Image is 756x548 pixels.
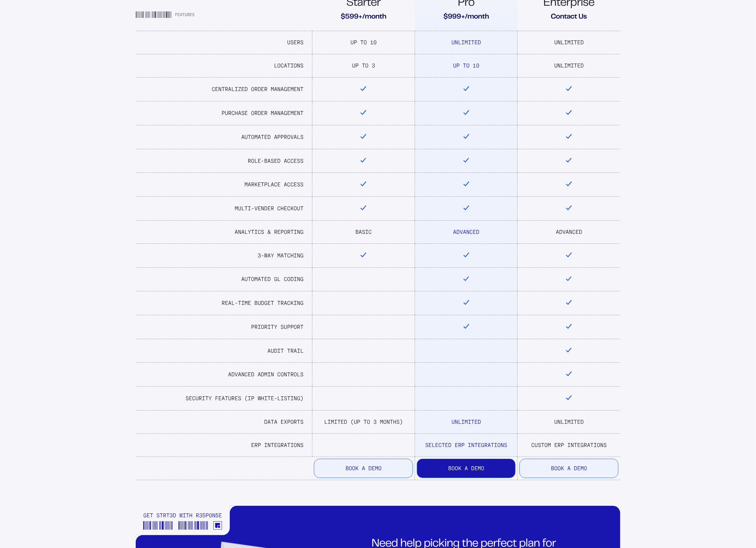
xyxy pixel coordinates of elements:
td: Selected ERP Integrations [415,433,518,457]
span: $599+/month [341,13,387,22]
td: Automated Approvals [136,125,312,149]
td: Advanced [415,220,518,243]
td: ERP Integrations [136,433,312,457]
span: Contact Us [551,13,587,22]
td: Audit Trail [136,339,312,363]
td: Up To 10 [312,31,415,54]
td: Unlimited [518,54,620,77]
td: Limited (Up To 3 Months) [312,410,415,433]
div: Features [136,12,312,22]
td: Locations [136,54,312,77]
td: Unlimited [518,410,620,433]
button: Book A Demo [314,459,413,478]
td: Basic [312,220,415,243]
td: 3-Way Matching [136,243,312,267]
div: Book A Demo [551,466,587,471]
span: Get Strt3d with R35p0n5e [143,513,222,518]
div: Book A Demo [448,466,484,471]
span: $999+/month [444,13,489,22]
td: Custom ERP Integrations [518,433,620,457]
td: Security Features (IP White-Listing) [136,387,312,411]
td: Advanced [518,220,620,243]
td: Up To 10 [415,54,518,77]
td: Users [136,31,312,54]
td: Role-Based Access [136,149,312,173]
td: Unlimited [518,31,620,54]
td: Automated GL Coding [136,267,312,291]
button: Book A Demo [417,459,516,478]
td: Up To 3 [312,54,415,77]
td: Priority Support [136,315,312,339]
td: Marketplace Access [136,173,312,197]
td: Data Exports [136,410,312,433]
td: Unlimited [415,31,518,54]
td: Real-Time Budget Tracking [136,291,312,315]
div: Book A Demo [346,466,382,471]
td: Unlimited [415,410,518,433]
td: Multi-Vender Checkout [136,197,312,221]
td: Advanced Admin Controls [136,363,312,387]
td: Purchase Order Management [136,101,312,125]
button: Book A Demo [519,459,618,478]
td: Analytics & Reporting [136,220,312,243]
td: Centralized Order Management [136,77,312,101]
